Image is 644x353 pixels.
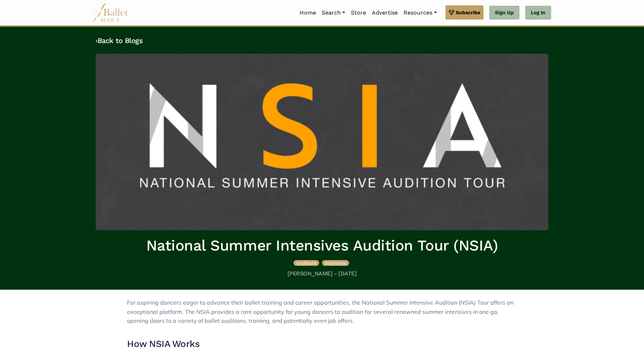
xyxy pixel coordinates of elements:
img: header_image.img [96,54,548,230]
a: Search [319,5,348,20]
span: For aspiring dancers eager to advance their ballet training and career opportunities, the Nationa... [127,299,513,324]
span: intensives [325,260,346,266]
a: Subscribe [445,5,484,20]
a: Log In [525,6,551,20]
a: intensives [322,259,349,266]
h3: How NSIA Works [127,338,517,350]
a: Store [348,5,369,20]
a: auditions [294,259,321,266]
h5: [PERSON_NAME] - [DATE] [96,270,548,278]
a: ‹Back to Blogs [96,36,143,45]
a: Home [297,5,319,20]
a: Resources [401,5,439,20]
code: ‹ [96,36,97,45]
a: Sign Up [489,6,519,20]
span: auditions [296,260,316,266]
a: Advertise [369,5,401,20]
img: gem.svg [449,9,454,16]
h1: National Summer Intensives Audition Tour (NSIA) [96,236,548,255]
span: Subscribe [456,9,480,16]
